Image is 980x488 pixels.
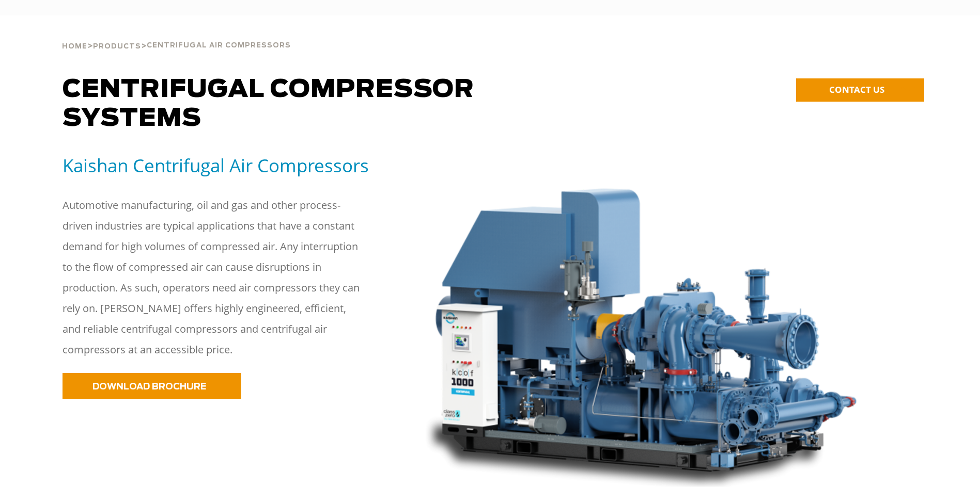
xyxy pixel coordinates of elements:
span: Products [93,43,141,50]
span: DOWNLOAD BROCHURE [92,382,206,391]
span: Centrifugal Compressor Systems [63,77,474,131]
span: Home [62,43,87,50]
span: CONTACT US [829,84,884,95]
p: Automotive manufacturing, oil and gas and other process-driven industries are typical application... [63,195,362,360]
h5: Kaishan Centrifugal Air Compressors [63,154,397,177]
a: DOWNLOAD BROCHURE [63,373,241,399]
a: Products [93,41,141,51]
span: Centrifugal Air Compressors [147,42,291,49]
a: CONTACT US [796,78,924,102]
a: Home [62,41,87,51]
div: > > [62,15,291,55]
